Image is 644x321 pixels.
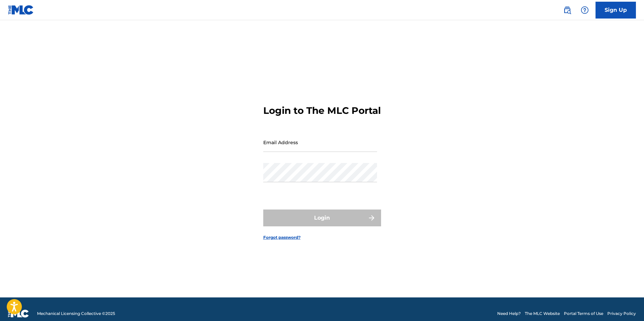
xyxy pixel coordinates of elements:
a: Forgot password? [263,234,301,240]
div: Help [578,3,591,17]
img: MLC Logo [8,5,34,15]
img: logo [8,310,29,318]
img: help [581,6,589,14]
img: search [563,6,571,14]
a: Need Help? [497,311,521,317]
a: Privacy Policy [607,311,636,317]
a: Sign Up [596,2,636,19]
a: The MLC Website [525,311,560,317]
h3: Login to The MLC Portal [263,105,381,117]
span: Mechanical Licensing Collective © 2025 [37,311,115,317]
a: Public Search [561,3,574,17]
a: Portal Terms of Use [564,311,603,317]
